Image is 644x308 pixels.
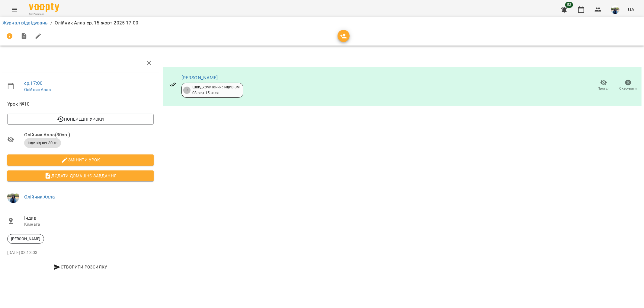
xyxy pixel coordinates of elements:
a: ср , 17:00 [24,80,43,86]
span: For Business [29,12,59,16]
span: Змінити урок [12,156,149,164]
img: 79bf113477beb734b35379532aeced2e.jpg [7,191,19,203]
button: Menu [7,2,22,17]
span: Створити розсилку [10,263,151,271]
a: Олійник Алла [24,194,55,200]
span: Попередні уроки [12,116,149,123]
a: Олійник Алла [24,87,51,92]
button: Попередні уроки [7,114,154,125]
span: Прогул [598,86,610,91]
p: Олійник Алла ср, 15 жовт 2025 17:00 [55,19,138,27]
button: Створити розсилку [7,262,154,272]
button: Прогул [591,77,616,94]
span: UA [628,6,634,13]
span: Урок №10 [7,100,154,108]
button: Змінити урок [7,154,154,165]
div: Швидкочитання: Індив 3м 08 вер - 15 жовт [192,84,239,96]
span: Олійник Алла ( 30 хв. ) [24,131,154,138]
a: Журнал відвідувань [2,20,48,26]
p: Кімната [24,221,154,227]
span: Скасувати [620,86,637,91]
nav: breadcrumb [2,19,642,27]
li: / [50,19,52,27]
p: [DATE] 03:13:03 [7,250,154,256]
div: 9 [183,87,191,94]
span: індивід шч 30 хв [24,140,61,146]
img: Voopty Logo [29,3,59,12]
img: 79bf113477beb734b35379532aeced2e.jpg [611,5,620,14]
button: Додати домашнє завдання [7,170,154,181]
span: Додати домашнє завдання [12,172,149,179]
span: Індив [24,214,154,222]
div: [PERSON_NAME] [7,234,44,244]
span: 52 [565,2,573,8]
a: [PERSON_NAME] [181,75,218,81]
span: [PERSON_NAME] [8,236,44,242]
button: UA [626,4,637,15]
button: Скасувати [616,77,640,94]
